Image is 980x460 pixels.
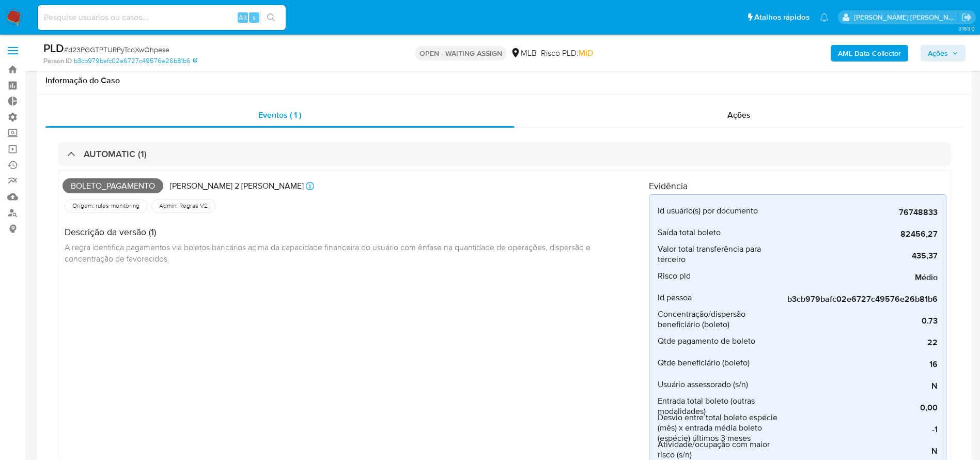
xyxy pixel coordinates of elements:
[541,48,593,59] span: Risco PLD:
[831,45,908,62] button: AML Data Collector
[928,45,948,62] span: Ações
[65,226,641,238] h4: Descrição da versão (1)
[71,202,141,210] span: Origem: rules-monitoring
[170,180,304,192] p: [PERSON_NAME] 2 [PERSON_NAME]
[820,13,829,22] a: Notificações
[838,45,901,62] b: AML Data Collector
[961,12,972,23] a: Sair
[58,142,951,166] div: AUTOMATIC (1)
[854,12,958,22] p: andreia.almeida@mercadolivre.com
[63,178,163,194] span: Boleto_pagamento
[43,56,72,66] b: Person ID
[415,46,506,60] p: OPEN - WAITING ASSIGN
[158,202,209,210] span: Admin. Regras V2
[74,56,197,66] a: b3cb979bafc02e6727c49576e26b81b6
[65,241,593,264] span: A regra identifica pagamentos via boletos bancários acima da capacidade financeira do usuário com...
[45,75,963,86] h1: Informação do Caso
[64,44,169,55] span: # d23PGGTPTURPyTcqXwOhpese
[921,45,966,62] button: Ações
[579,47,593,59] span: MID
[84,148,147,160] h3: AUTOMATIC (1)
[253,12,256,22] span: s
[754,12,810,23] span: Atalhos rápidos
[727,109,751,121] span: Ações
[510,48,537,59] div: MLB
[38,11,286,24] input: Pesquise usuários ou casos...
[258,109,301,121] span: Eventos ( 1 )
[43,40,64,56] b: PLD
[260,10,282,25] button: search-icon
[239,12,247,22] span: Alt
